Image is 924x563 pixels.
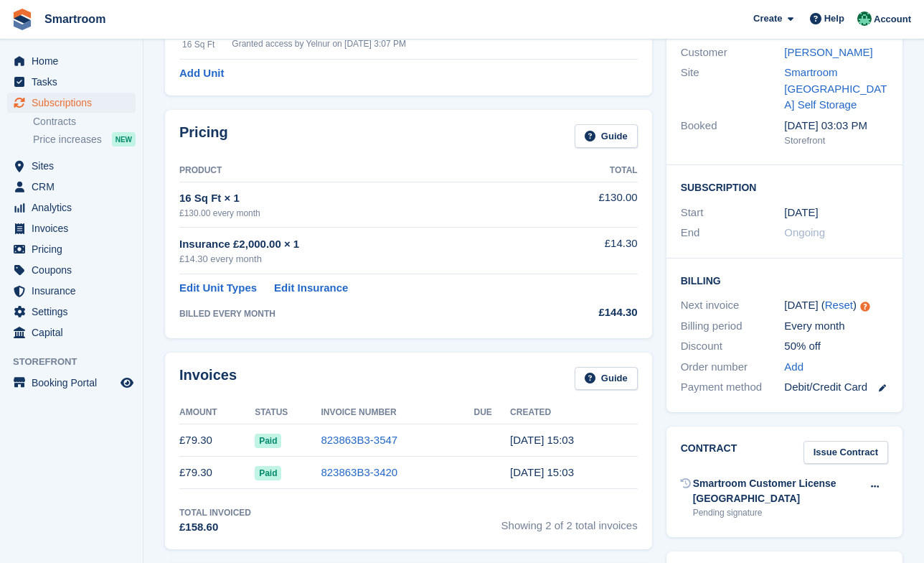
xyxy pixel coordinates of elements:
[32,322,118,343] span: Capital
[784,379,888,396] div: Debit/Credit Card
[7,322,136,343] a: menu
[474,401,511,424] th: Due
[784,318,888,335] div: Every month
[179,207,552,220] div: £130.00 every month
[179,401,255,424] th: Amount
[179,367,237,391] h2: Invoices
[33,115,136,129] a: Contracts
[859,300,872,313] div: Tooltip anchor
[501,506,638,536] span: Showing 2 of 2 total invoices
[784,205,818,221] time: 2025-07-12 23:00:00 UTC
[179,159,552,182] th: Product
[552,228,638,274] td: £14.30
[32,72,118,92] span: Tasks
[7,177,136,197] a: menu
[784,118,888,134] div: [DATE] 03:03 PM
[32,281,118,301] span: Insurance
[784,134,888,148] div: Storefront
[179,190,552,207] div: 16 Sq Ft × 1
[32,197,118,218] span: Analytics
[7,239,136,259] a: menu
[681,225,785,241] div: End
[321,401,473,424] th: Invoice Number
[784,297,888,314] div: [DATE] ( )
[552,159,638,182] th: Total
[552,304,638,321] div: £144.30
[681,359,785,376] div: Order number
[857,11,872,26] img: Jacob Gabriel
[32,51,118,71] span: Home
[274,280,348,297] a: Edit Insurance
[179,506,251,519] div: Total Invoiced
[552,182,638,227] td: £130.00
[118,374,136,391] a: Preview store
[32,177,118,197] span: CRM
[255,434,281,448] span: Paid
[7,197,136,218] a: menu
[112,132,136,146] div: NEW
[681,441,737,465] h2: Contract
[575,124,638,148] a: Guide
[39,7,111,31] a: Smartroom
[32,156,118,176] span: Sites
[681,273,888,287] h2: Billing
[681,205,785,221] div: Start
[681,338,785,355] div: Discount
[681,45,785,61] div: Customer
[825,299,853,311] a: Reset
[693,506,862,519] div: Pending signature
[510,401,638,424] th: Created
[753,11,782,26] span: Create
[681,318,785,335] div: Billing period
[681,180,888,194] h2: Subscription
[179,457,255,489] td: £79.30
[7,93,136,113] a: menu
[32,373,118,393] span: Booking Portal
[824,11,844,26] span: Help
[179,124,228,148] h2: Pricing
[179,424,255,457] td: £79.30
[681,379,785,396] div: Payment method
[32,93,118,113] span: Subscriptions
[681,297,785,314] div: Next invoice
[32,302,118,322] span: Settings
[7,281,136,301] a: menu
[681,118,785,148] div: Booked
[179,280,257,297] a: Edit Unit Types
[255,401,321,424] th: Status
[179,252,552,266] div: £14.30 every month
[784,46,872,58] a: [PERSON_NAME]
[7,302,136,322] a: menu
[7,218,136,238] a: menu
[510,434,574,446] time: 2025-08-13 14:03:49 UTC
[575,367,638,391] a: Guide
[33,133,102,146] span: Price increases
[232,37,491,50] div: Granted access by Yelnur on [DATE] 3:07 PM
[179,307,552,320] div: BILLED EVERY MONTH
[784,226,825,238] span: Ongoing
[874,12,911,27] span: Account
[784,66,887,111] a: Smartroom [GEOGRAPHIC_DATA] Self Storage
[7,51,136,71] a: menu
[179,236,552,253] div: Insurance £2,000.00 × 1
[7,373,136,393] a: menu
[182,38,232,51] div: 16 Sq Ft
[255,466,281,480] span: Paid
[32,218,118,238] span: Invoices
[681,65,785,113] div: Site
[321,434,397,446] a: 823863B3-3547
[11,9,33,30] img: stora-icon-8386f47178a22dfd0bd8f6a31ec36ba5ce8667c1dd55bd0f319d3a0aa187defe.svg
[321,466,397,478] a: 823863B3-3420
[33,131,136,147] a: Price increases NEW
[7,156,136,176] a: menu
[13,355,143,369] span: Storefront
[784,338,888,355] div: 50% off
[7,260,136,280] a: menu
[32,260,118,280] span: Coupons
[179,519,251,536] div: £158.60
[510,466,574,478] time: 2025-07-13 14:03:47 UTC
[693,476,862,506] div: Smartroom Customer License [GEOGRAPHIC_DATA]
[179,65,224,82] a: Add Unit
[7,72,136,92] a: menu
[803,441,888,465] a: Issue Contract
